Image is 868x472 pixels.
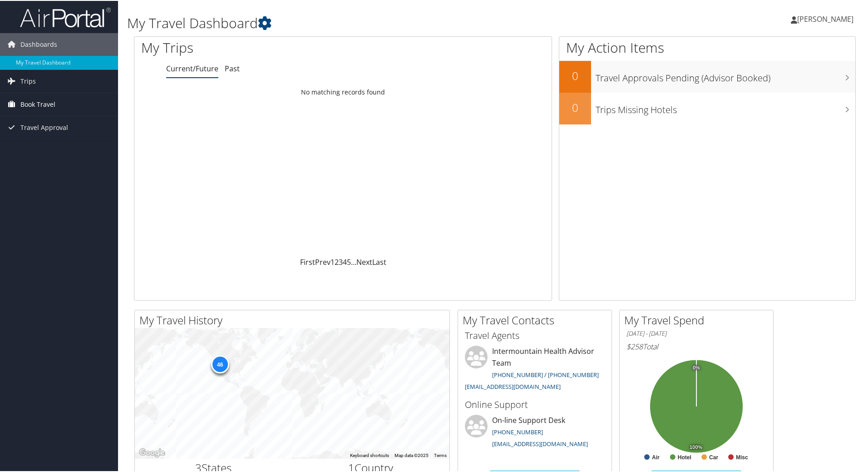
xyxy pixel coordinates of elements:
[492,439,588,447] a: [EMAIL_ADDRESS][DOMAIN_NAME]
[20,6,111,27] img: airportal-logo.png
[20,69,36,92] span: Trips
[559,99,591,114] h2: 0
[465,397,605,410] h3: Online Support
[141,37,371,56] h1: My Trips
[339,256,343,266] a: 3
[395,452,429,457] span: Map data ©2025
[343,256,347,266] a: 4
[211,354,229,373] div: 46
[347,256,351,266] a: 5
[797,13,853,23] span: [PERSON_NAME]
[736,453,748,460] text: Misc
[372,256,386,266] a: Last
[626,328,766,337] h6: [DATE] - [DATE]
[315,256,330,266] a: Prev
[166,63,218,73] a: Current/Future
[134,83,552,99] td: No matching records found
[678,453,691,460] text: Hotel
[465,382,561,390] a: [EMAIL_ADDRESS][DOMAIN_NAME]
[492,427,543,435] a: [PHONE_NUMBER]
[356,256,372,266] a: Next
[351,256,356,266] span: …
[693,364,700,370] tspan: 0%
[137,446,167,458] img: Google
[20,115,68,138] span: Travel Approval
[127,13,617,32] h1: My Travel Dashboard
[559,60,855,92] a: 0Travel Approvals Pending (Advisor Booked)
[463,312,612,327] h2: My Travel Contacts
[709,453,718,460] text: Car
[350,452,389,458] button: Keyboard shortcuts
[20,32,57,55] span: Dashboards
[791,5,863,32] a: [PERSON_NAME]
[652,453,660,460] text: Air
[624,312,773,327] h2: My Travel Spend
[335,256,339,266] a: 2
[559,37,855,56] h1: My Action Items
[434,452,447,457] a: Terms (opens in new tab)
[626,341,643,351] span: $258
[626,341,766,351] h6: Total
[139,312,449,327] h2: My Travel History
[559,92,855,124] a: 0Trips Missing Hotels
[559,67,591,83] h2: 0
[225,63,240,73] a: Past
[690,444,702,449] tspan: 100%
[137,446,167,458] a: Open this area in Google Maps (opens a new window)
[300,256,315,266] a: First
[460,345,609,393] li: Intermountain Health Advisor Team
[492,370,599,378] a: [PHONE_NUMBER] / [PHONE_NUMBER]
[596,98,855,115] h3: Trips Missing Hotels
[460,414,609,451] li: On-line Support Desk
[596,66,855,84] h3: Travel Approvals Pending (Advisor Booked)
[465,328,605,341] h3: Travel Agents
[20,92,55,115] span: Book Travel
[330,256,335,266] a: 1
